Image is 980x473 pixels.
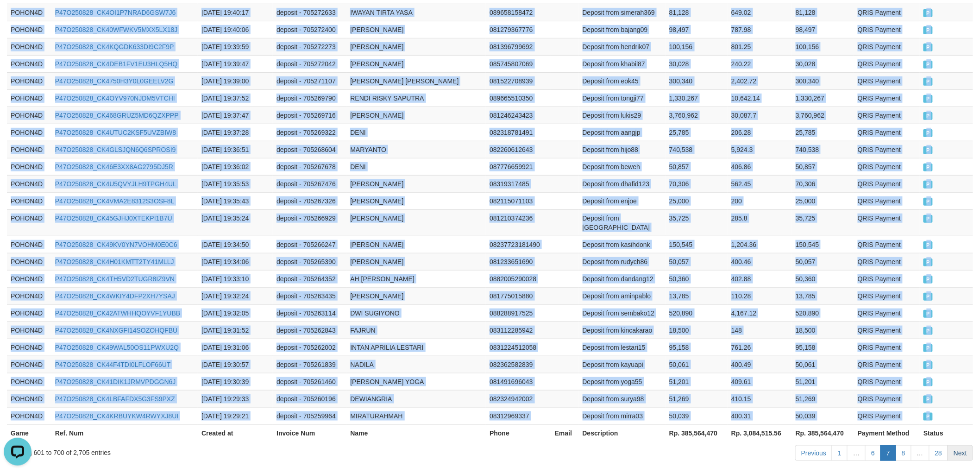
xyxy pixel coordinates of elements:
[666,4,728,21] td: 81,128
[728,339,792,356] td: 761.26
[847,445,866,461] a: …
[795,445,832,461] a: Previous
[666,356,728,373] td: 50,061
[7,270,51,287] td: POHON4D
[728,141,792,158] td: 5,924.3
[198,55,273,72] td: [DATE] 19:39:47
[7,175,51,192] td: POHON4D
[854,141,920,158] td: QRIS Payment
[579,270,666,287] td: Deposit from dandang12
[579,322,666,339] td: Deposit from kincakarao
[55,60,178,68] a: P47O250828_CK4DEB1FV1EU3HLQ5HQ
[929,445,949,461] a: 28
[854,72,920,89] td: QRIS Payment
[55,9,176,16] a: P47O250828_CK4OI1P7NRAD6GSW7J6
[55,309,181,317] a: P47O250828_CK42ATWHHQOYVF1YUBB
[792,175,854,192] td: 70,306
[792,356,854,373] td: 50,061
[55,412,179,420] a: P47O250828_CK4KRBUYKW4RWYXJ8UI
[728,107,792,124] td: 30,087.7
[486,407,551,424] td: 08312969337
[273,209,346,236] td: deposit - 705266929
[7,209,51,236] td: POHON4D
[854,4,920,21] td: QRIS Payment
[7,287,51,304] td: POHON4D
[854,287,920,304] td: QRIS Payment
[792,21,854,38] td: 98,497
[728,270,792,287] td: 402.88
[51,424,198,441] th: Ref. Num
[7,304,51,322] td: POHON4D
[792,287,854,304] td: 13,785
[198,304,273,322] td: [DATE] 19:32:05
[854,373,920,390] td: QRIS Payment
[579,339,666,356] td: Deposit from lestari15
[923,181,933,189] span: PAID
[666,141,728,158] td: 740,538
[666,158,728,175] td: 50,857
[273,107,346,124] td: deposit - 705269716
[198,407,273,424] td: [DATE] 19:29:21
[55,395,175,403] a: P47O250828_CK4LBFAFDX5G3FS9PXZ
[346,107,486,124] td: [PERSON_NAME]
[854,407,920,424] td: QRIS Payment
[579,141,666,158] td: Deposit from hijo88
[923,61,933,69] span: PAID
[728,407,792,424] td: 400.31
[854,192,920,209] td: QRIS Payment
[579,55,666,72] td: Deposit from khabil87
[486,390,551,407] td: 082324942002
[198,107,273,124] td: [DATE] 19:37:47
[273,322,346,339] td: deposit - 705262843
[854,21,920,38] td: QRIS Payment
[854,253,920,270] td: QRIS Payment
[55,361,171,368] a: P47O250828_CK44F4TDI0LFLOF66UT
[198,89,273,107] td: [DATE] 19:37:52
[728,356,792,373] td: 400.49
[865,445,881,461] a: 6
[579,304,666,322] td: Deposit from sembako12
[486,4,551,21] td: 089658158472
[666,55,728,72] td: 30,028
[579,356,666,373] td: Deposit from kayuapi
[273,339,346,356] td: deposit - 705262002
[55,146,176,153] a: P47O250828_CK4GLSJQN6Q6SPROSI9
[346,209,486,236] td: [PERSON_NAME]
[273,175,346,192] td: deposit - 705267476
[486,322,551,339] td: 083112285942
[666,72,728,89] td: 300,340
[728,390,792,407] td: 410.15
[486,107,551,124] td: 081246243423
[728,322,792,339] td: 148
[854,322,920,339] td: QRIS Payment
[832,445,848,461] a: 1
[923,413,933,421] span: PAID
[923,129,933,137] span: PAID
[923,361,933,369] span: PAID
[198,270,273,287] td: [DATE] 19:33:10
[198,339,273,356] td: [DATE] 19:31:06
[854,107,920,124] td: QRIS Payment
[728,55,792,72] td: 240.22
[7,55,51,72] td: POHON4D
[666,270,728,287] td: 50,360
[7,339,51,356] td: POHON4D
[854,339,920,356] td: QRIS Payment
[792,390,854,407] td: 51,269
[728,72,792,89] td: 2,402.72
[728,253,792,270] td: 400.46
[579,175,666,192] td: Deposit from dhafid123
[923,78,933,86] span: PAID
[792,209,854,236] td: 35,725
[728,373,792,390] td: 409.61
[346,89,486,107] td: RENDI RISKY SAPUTRA
[854,38,920,55] td: QRIS Payment
[854,89,920,107] td: QRIS Payment
[486,72,551,89] td: 081522708939
[346,38,486,55] td: [PERSON_NAME]
[7,424,51,441] th: Game
[923,344,933,352] span: PAID
[792,339,854,356] td: 95,158
[346,4,486,21] td: IWAYAN TIRTA YASA
[273,356,346,373] td: deposit - 705261839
